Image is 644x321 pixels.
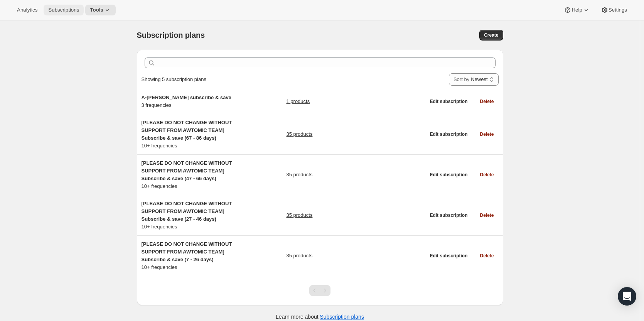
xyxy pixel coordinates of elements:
span: Edit subscription [430,131,467,137]
button: Help [559,5,594,15]
span: [PLEASE DO NOT CHANGE WITHOUT SUPPORT FROM AWTOMIC TEAM] Subscribe & save (7 - 26 days) [142,241,232,262]
button: Edit subscription [425,169,472,180]
div: 10+ frequencies [142,240,238,271]
span: Edit subscription [430,98,467,105]
a: 35 products [286,211,312,219]
button: Create [479,30,503,41]
button: Settings [596,5,632,15]
span: Showing 5 subscription plans [142,76,206,82]
span: [PLEASE DO NOT CHANGE WITHOUT SUPPORT FROM AWTOMIC TEAM] Subscribe & save (47 - 66 days) [142,160,232,181]
a: 35 products [286,171,312,179]
div: 10+ frequencies [142,200,238,231]
div: 10+ frequencies [142,119,238,150]
a: 1 products [286,98,310,105]
a: Subscription plans [320,314,364,320]
button: Delete [475,210,498,221]
span: Help [572,7,582,13]
a: 35 products [286,130,312,138]
span: Delete [480,98,494,105]
span: Delete [480,131,494,137]
button: Edit subscription [425,129,472,140]
div: 3 frequencies [142,94,238,109]
span: Delete [480,212,494,218]
span: Subscriptions [48,7,79,13]
button: Analytics [12,5,42,15]
span: Delete [480,172,494,178]
button: Delete [475,250,498,261]
div: Open Intercom Messenger [618,287,636,306]
span: Create [484,32,498,38]
button: Edit subscription [425,96,472,107]
span: [PLEASE DO NOT CHANGE WITHOUT SUPPORT FROM AWTOMIC TEAM] Subscribe & save (67 - 86 days) [142,120,232,141]
span: Edit subscription [430,253,467,259]
button: Delete [475,96,498,107]
p: Learn more about [276,313,364,321]
span: Edit subscription [430,172,467,178]
span: Subscription plans [137,31,205,39]
button: Edit subscription [425,210,472,221]
span: Edit subscription [430,212,467,218]
span: [PLEASE DO NOT CHANGE WITHOUT SUPPORT FROM AWTOMIC TEAM] Subscribe & save (27 - 46 days) [142,201,232,222]
button: Subscriptions [44,5,84,15]
a: 35 products [286,252,312,260]
span: Delete [480,253,494,259]
div: 10+ frequencies [142,159,238,190]
nav: Pagination [309,285,330,296]
button: Tools [85,5,116,15]
button: Delete [475,129,498,140]
span: A-[PERSON_NAME] subscribe & save [142,95,231,100]
button: Edit subscription [425,250,472,261]
span: Tools [90,7,103,13]
button: Delete [475,169,498,180]
span: Settings [609,7,627,13]
span: Analytics [17,7,37,13]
